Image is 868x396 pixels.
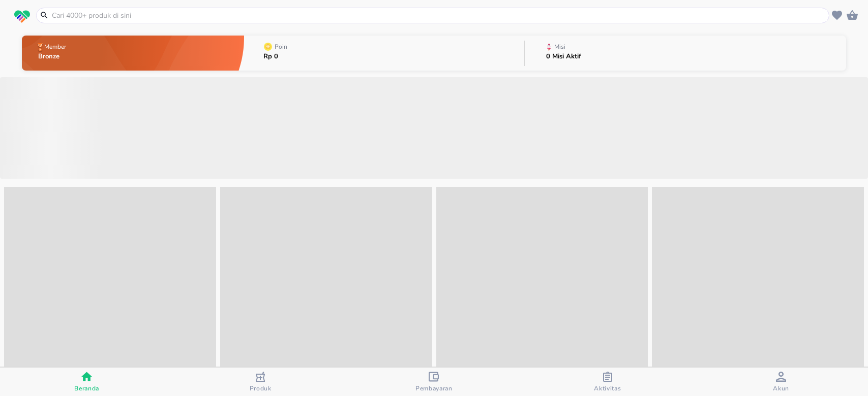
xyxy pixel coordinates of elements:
span: Produk [250,384,272,392]
button: PoinRp 0 [244,33,524,73]
span: Aktivitas [594,384,621,392]
p: Misi [554,44,565,50]
span: Beranda [74,384,99,392]
span: Pembayaran [415,384,453,392]
img: logo_swiperx_s.bd005f3b.svg [14,10,30,23]
p: 0 Misi Aktif [546,53,581,60]
button: Produk [173,368,347,396]
input: Cari 4000+ produk di sini [51,10,827,21]
button: Akun [695,368,868,396]
span: Akun [773,384,789,392]
button: MemberBronze [22,33,245,73]
p: Poin [275,44,287,50]
p: Member [44,44,66,50]
p: Rp 0 [263,53,289,60]
p: Bronze [38,53,68,60]
button: Aktivitas [521,368,694,396]
button: Pembayaran [347,368,521,396]
button: Misi0 Misi Aktif [525,33,846,73]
